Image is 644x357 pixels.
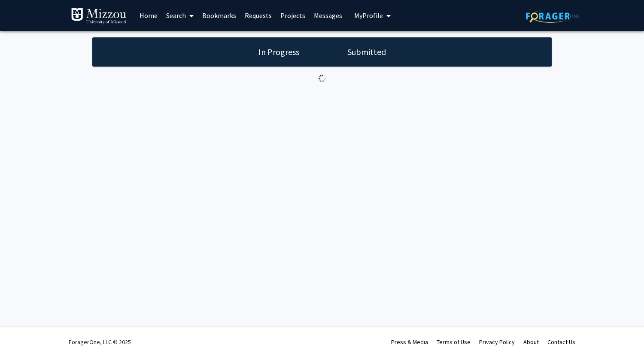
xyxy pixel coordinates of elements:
span: My Profile [354,11,383,20]
img: ForagerOne Logo [526,9,580,23]
a: Search [162,0,198,31]
a: Projects [276,0,310,31]
div: ForagerOne, LLC © 2025 [69,327,131,357]
a: Contact Us [547,338,575,346]
h1: In Progress [256,46,302,58]
a: Requests [240,0,276,31]
a: Privacy Policy [479,338,515,346]
a: About [523,338,539,346]
h1: Submitted [345,46,389,58]
a: Press & Media [391,338,428,346]
img: Loading [315,71,330,86]
a: Messages [310,0,346,31]
img: University of Missouri Logo [71,8,127,25]
a: Bookmarks [198,0,240,31]
a: Home [135,0,162,31]
a: Terms of Use [437,338,471,346]
iframe: Chat [6,318,36,351]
